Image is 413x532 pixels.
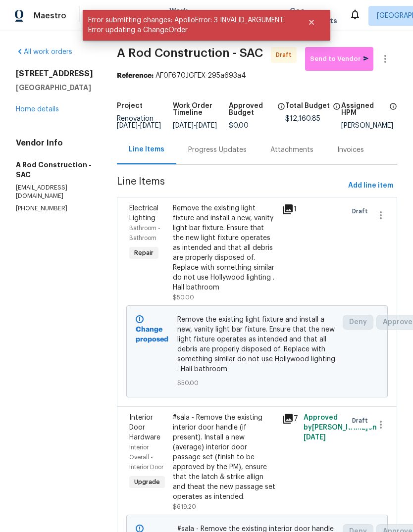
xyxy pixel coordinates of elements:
span: $12,160.85 [285,115,320,122]
h2: [STREET_ADDRESS] [16,69,93,79]
span: [DATE] [196,122,217,129]
span: Approved by [PERSON_NAME] on [304,414,377,441]
span: A Rod Construction - SAC [117,47,263,59]
span: $50.00 [177,378,337,388]
span: Error submitting changes: ApolloError: 3 INVALID_ARGUMENT: Error updating a ChangeOrder [83,10,295,41]
span: Interior Door Hardware [129,414,160,441]
span: The total cost of line items that have been approved by both Opendoor and the Trade Partner. This... [277,102,285,122]
h5: [GEOGRAPHIC_DATA] [16,83,93,93]
b: Change proposed [136,326,168,343]
span: Draft [276,50,296,60]
span: Draft [352,206,372,216]
span: Draft [352,416,372,426]
span: [DATE] [173,122,194,129]
div: #sala - Remove the existing interior door handle (if present). Install a new (average) interior d... [173,413,276,502]
p: [EMAIL_ADDRESS][DOMAIN_NAME] [16,184,93,200]
span: [DATE] [117,122,138,129]
button: Send to Vendor [305,47,373,71]
button: Close [295,12,328,32]
div: AF0F670JGFEX-295a693a4 [117,71,397,81]
h5: Work Order Timeline [173,102,229,116]
span: Add line item [348,180,393,192]
div: 7 [282,413,298,425]
h5: Assigned HPM [341,102,386,116]
span: The hpm assigned to this work order. [389,102,397,122]
button: Add line item [344,177,397,195]
div: Attachments [270,145,313,155]
a: Home details [16,106,59,113]
h5: Project [117,102,143,109]
div: 1 [282,203,298,215]
span: Bathroom - Bathroom [129,225,160,241]
span: Maestro [34,11,66,21]
h5: Approved Budget [229,102,274,116]
span: Renovation [117,115,161,129]
span: Line Items [117,177,344,195]
div: Remove the existing light fixture and install a new, vanity light bar fixture. Ensure that the ne... [173,203,276,292]
span: The total cost of line items that have been proposed by Opendoor. This sum includes line items th... [333,102,341,115]
div: Progress Updates [188,145,247,155]
h5: A Rod Construction - SAC [16,160,93,180]
button: Deny [343,315,373,330]
span: - [173,122,217,129]
p: [PHONE_NUMBER] [16,204,93,213]
span: Electrical Lighting [129,205,158,222]
span: Work Orders [169,6,195,26]
a: All work orders [16,48,72,55]
span: [DATE] [140,122,161,129]
h4: Vendor Info [16,138,93,148]
span: Remove the existing light fixture and install a new, vanity light bar fixture. Ensure that the ne... [177,315,337,374]
div: Line Items [129,145,164,154]
span: Geo Assignments [290,6,337,26]
span: [DATE] [304,434,326,441]
span: - [117,122,161,129]
span: Send to Vendor [310,53,368,65]
span: Repair [130,248,157,258]
h5: Total Budget [285,102,330,109]
div: Invoices [337,145,364,155]
span: $0.00 [229,122,249,129]
span: Interior Overall - Interior Door [129,444,163,470]
div: [PERSON_NAME] [341,122,397,129]
b: Reference: [117,72,154,79]
span: $619.20 [173,504,196,510]
span: Upgrade [130,477,164,487]
span: $50.00 [173,294,194,300]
